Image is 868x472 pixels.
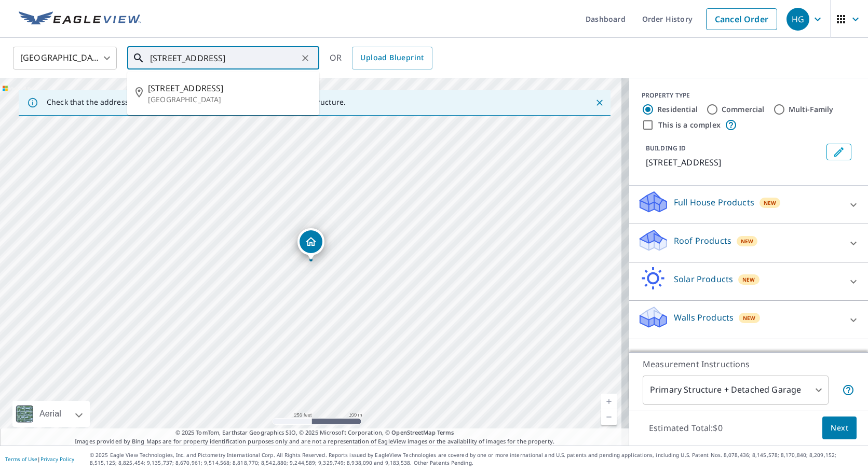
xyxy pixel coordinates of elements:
[148,94,311,105] p: [GEOGRAPHIC_DATA]
[674,234,731,247] p: Roof Products
[658,120,721,130] label: This is a complex
[297,228,324,260] div: Dropped pin, building 1, Residential property, 703 Palm Ave Daytona Beach, FL 32117
[674,311,734,324] p: Walls Products
[646,144,686,152] p: BUILDING ID
[643,358,855,370] p: Measurement Instructions
[638,267,860,296] div: Solar ProductsNew
[674,273,733,285] p: Solar Products
[13,44,117,73] div: [GEOGRAPHIC_DATA]
[298,51,313,65] button: Clear
[741,237,754,245] span: New
[642,91,856,100] div: PROPERTY TYPE
[391,428,435,436] a: OpenStreetMap
[601,409,617,425] a: Current Level 17, Zoom Out
[646,156,822,169] p: [STREET_ADDRESS]
[47,98,346,107] p: Check that the address is accurate, then drag the marker over the correct structure.
[706,8,777,30] a: Cancel Order
[638,228,860,258] div: Roof ProductsNew
[742,275,755,284] span: New
[352,47,432,70] a: Upload Blueprint
[786,8,809,31] div: HG
[643,376,829,405] div: Primary Structure + Detached Garage
[150,44,298,73] input: Search by address or latitude-longitude
[743,314,756,322] span: New
[148,82,311,94] span: [STREET_ADDRESS]
[437,428,454,436] a: Terms
[36,401,64,427] div: Aerial
[638,190,860,219] div: Full House ProductsNew
[789,104,834,115] label: Multi-Family
[674,196,754,209] p: Full House Products
[5,456,74,462] p: |
[601,394,617,409] a: Current Level 17, Zoom In
[764,199,777,207] span: New
[657,104,698,115] label: Residential
[5,455,37,463] a: Terms of Use
[90,451,863,467] p: © 2025 Eagle View Technologies, Inc. and Pictometry International Corp. All Rights Reserved. Repo...
[330,47,432,70] div: OR
[12,401,90,427] div: Aerial
[722,104,765,115] label: Commercial
[638,305,860,335] div: Walls ProductsNew
[641,417,731,439] p: Estimated Total: $0
[360,51,424,64] span: Upload Blueprint
[593,96,606,109] button: Close
[19,11,141,27] img: EV Logo
[826,144,851,160] button: Edit building 1
[822,417,857,440] button: Next
[40,455,74,463] a: Privacy Policy
[842,384,855,396] span: Your report will include the primary structure and a detached garage if one exists.
[175,428,454,437] span: © 2025 TomTom, Earthstar Geographics SIO, © 2025 Microsoft Corporation, ©
[831,422,848,435] span: Next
